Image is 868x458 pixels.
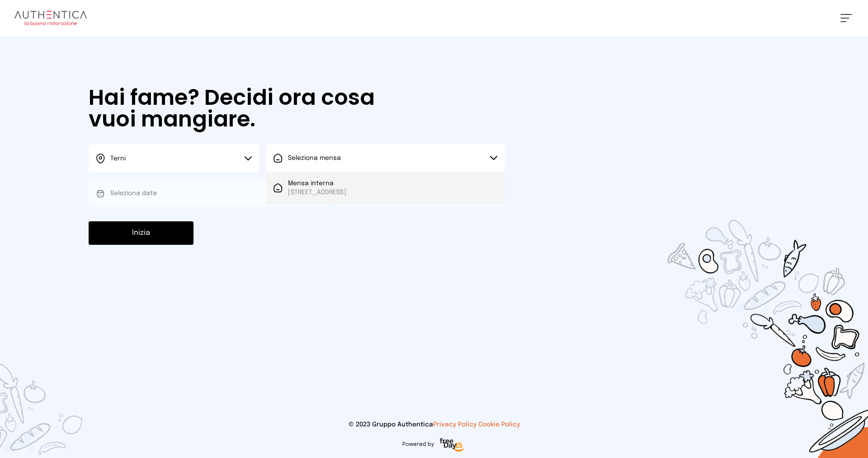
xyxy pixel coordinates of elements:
span: Powered by [402,441,434,448]
span: [STREET_ADDRESS] [288,188,346,197]
img: logo-freeday.3e08031.png [438,436,466,454]
span: Seleziona mensa [288,155,341,161]
a: Privacy Policy [433,421,476,428]
span: Mensa interna [288,179,346,188]
p: © 2023 Gruppo Authentica [14,420,854,429]
span: Seleziona data [110,190,157,196]
a: Cookie Policy [478,421,520,428]
button: Seleziona mensa [266,145,505,172]
button: Seleziona data [89,180,327,207]
button: Inizia [89,221,193,245]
